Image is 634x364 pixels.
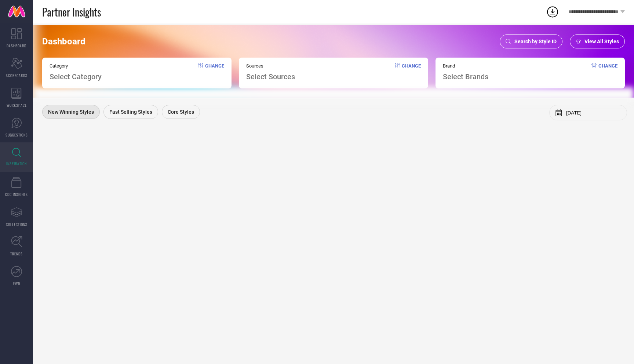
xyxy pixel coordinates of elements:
div: Open download list [546,5,559,18]
span: Select Category [50,72,102,81]
span: New Winning Styles [48,109,94,115]
span: WORKSPACE [7,102,27,108]
span: COLLECTIONS [6,222,28,227]
span: INSPIRATION [6,161,27,166]
span: CDC INSIGHTS [5,192,28,197]
span: SCORECARDS [6,73,28,78]
span: View All Styles [584,39,619,44]
span: Fast Selling Styles [109,109,152,115]
span: Search by Style ID [514,39,557,44]
span: Dashboard [42,36,85,47]
span: FWD [13,281,20,286]
span: Change [402,63,421,81]
span: Partner Insights [42,4,101,19]
span: Change [598,63,617,81]
input: Select month [566,110,621,116]
span: SUGGESTIONS [6,132,28,138]
span: DASHBOARD [7,43,26,48]
span: Category [50,63,102,69]
span: Sources [246,63,295,69]
span: Core Styles [168,109,194,115]
span: Change [205,63,224,81]
span: Brand [443,63,488,69]
span: Select Sources [246,72,295,81]
span: TRENDS [10,251,23,256]
span: Select Brands [443,72,488,81]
